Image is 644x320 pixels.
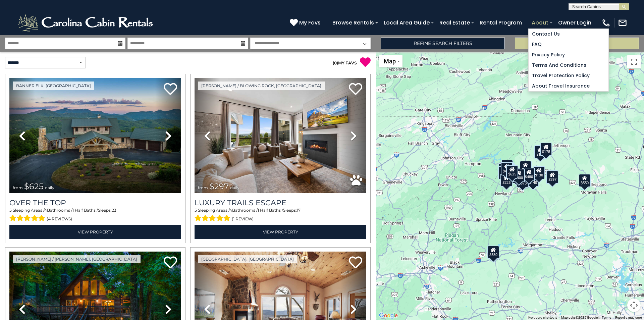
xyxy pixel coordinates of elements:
[13,185,23,190] span: from
[534,145,546,159] div: $175
[9,78,181,193] img: thumbnail_167153549.jpeg
[198,82,325,90] a: [PERSON_NAME] / Blowing Rock, [GEOGRAPHIC_DATA]
[112,208,116,213] span: 23
[618,18,627,28] img: mail-regular-white.png
[555,17,595,29] a: Owner Login
[333,60,357,65] a: (0)MY FAVS
[349,256,362,270] a: Add to favorites
[329,17,377,29] a: Browse Rentals
[601,18,611,28] img: phone-regular-white.png
[381,38,505,49] a: Refine Search Filters
[195,208,197,213] span: 5
[529,81,608,91] a: About Travel Insurance
[384,58,396,65] span: Map
[520,161,532,174] div: $349
[334,60,337,65] span: 0
[195,198,366,207] a: Luxury Trails Escape
[209,181,229,191] span: $297
[498,166,510,179] div: $230
[195,78,366,193] img: thumbnail_168695581.jpeg
[72,208,98,213] span: 1 Half Baths /
[9,207,181,223] div: Sleeping Areas / Bathrooms / Sleeps:
[380,17,433,29] a: Local Area Guide
[349,82,362,97] a: Add to favorites
[476,17,525,29] a: Rental Program
[195,225,366,239] a: View Property
[500,173,513,187] div: $225
[529,70,608,81] a: Travel Protection Policy
[195,207,366,223] div: Sleeping Areas / Bathrooms / Sleeps:
[533,166,545,179] div: $130
[379,55,402,67] button: Change map style
[602,316,611,319] a: Terms
[44,208,47,213] span: 4
[377,311,399,320] img: Google
[579,174,591,187] div: $550
[506,165,518,178] div: $625
[258,208,283,213] span: 1 Half Baths /
[164,256,177,270] a: Add to favorites
[9,208,12,213] span: 5
[528,17,552,29] a: About
[45,185,54,190] span: daily
[529,29,608,39] a: Contact Us
[333,60,338,65] span: ( )
[529,60,608,70] a: Terms and Conditions
[9,225,181,239] a: View Property
[513,169,525,182] div: $400
[297,208,301,213] span: 17
[198,255,297,263] a: [GEOGRAPHIC_DATA], [GEOGRAPHIC_DATA]
[540,143,552,156] div: $175
[229,208,232,213] span: 4
[436,17,473,29] a: Real Estate
[627,299,641,312] button: Map camera controls
[299,18,321,27] span: My Favs
[232,215,254,223] span: (1 review)
[377,311,399,320] a: Open this area in Google Maps (opens a new window)
[487,246,499,259] div: $580
[13,82,94,90] a: Banner Elk, [GEOGRAPHIC_DATA]
[230,185,239,190] span: daily
[528,315,557,320] button: Keyboard shortcuts
[290,18,322,27] a: My Favs
[561,316,598,319] span: Map data ©2025 Google
[47,215,72,223] span: (4 reviews)
[529,50,608,60] a: Privacy Policy
[501,160,513,173] div: $125
[627,55,641,68] button: Toggle fullscreen view
[546,170,558,184] div: $297
[615,316,642,319] a: Report a map error
[515,38,639,49] button: Update Results
[13,255,141,263] a: [PERSON_NAME] / [PERSON_NAME], [GEOGRAPHIC_DATA]
[24,181,44,191] span: $625
[198,185,208,190] span: from
[9,198,181,207] a: Over The Top
[501,162,513,175] div: $425
[17,13,156,33] img: White-1-2.png
[164,82,177,97] a: Add to favorites
[523,168,535,181] div: $480
[529,39,608,50] a: FAQ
